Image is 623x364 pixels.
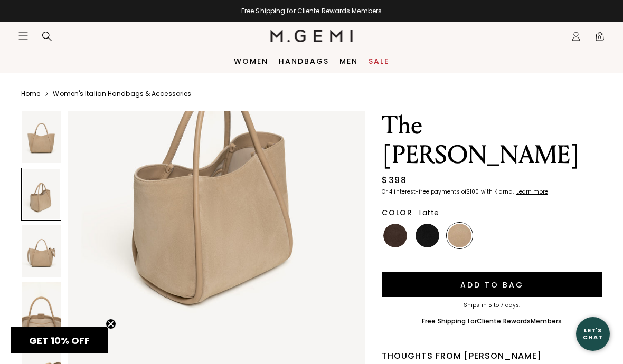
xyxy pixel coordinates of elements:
[22,111,61,163] img: The Ursula Tote
[382,272,602,297] button: Add to Bag
[477,317,531,325] a: Cliente Rewards
[53,90,191,98] a: Women's Italian Handbags & Accessories
[339,57,358,65] a: Men
[466,188,479,196] klarna-placement-style-amount: $100
[382,302,602,309] div: Ships in 5 to 7 days.
[516,188,548,196] klarna-placement-style-cta: Learn more
[382,188,466,196] klarna-placement-style-body: Or 4 interest-free payments of
[481,188,515,196] klarna-placement-style-body: with Klarna
[369,57,389,65] a: Sale
[106,319,116,329] button: Close teaser
[22,225,61,277] img: The Ursula Tote
[419,207,439,218] span: Latte
[382,174,407,187] div: $398
[594,33,605,44] span: 0
[234,57,268,65] a: Women
[383,224,407,247] img: Chocolate
[382,350,602,362] div: Thoughts from [PERSON_NAME]
[29,334,90,347] span: GET 10% OFF
[576,327,610,340] div: Let's Chat
[448,224,471,247] img: Latte
[270,30,353,42] img: M.Gemi
[382,208,413,217] h2: Color
[279,57,329,65] a: Handbags
[21,90,40,98] a: Home
[22,282,61,334] img: The Ursula Tote
[515,189,548,195] a: Learn more
[18,31,29,41] button: Open site menu
[382,111,602,170] h1: The [PERSON_NAME]
[11,327,108,353] div: GET 10% OFFClose teaser
[416,224,439,247] img: Black
[422,317,562,325] div: Free Shipping for Members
